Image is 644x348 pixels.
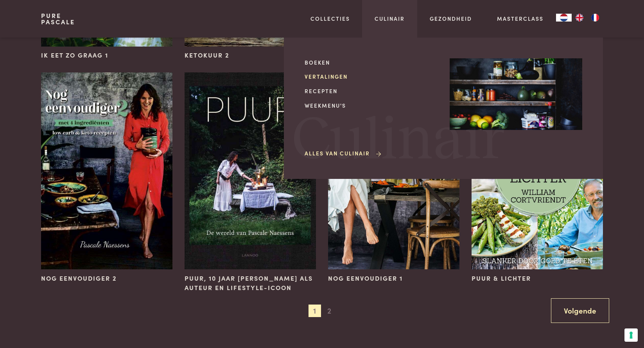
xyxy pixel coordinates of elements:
a: Culinair [375,14,405,23]
img: PUUR, 10 jaar Pascale Naessens als auteur en lifestyle-icoon [185,72,316,269]
span: Ik eet zo graag 1 [41,50,108,60]
img: Nog eenvoudiger 2 [41,72,172,269]
a: FR [587,14,603,22]
a: EN [572,14,587,22]
button: Uw voorkeuren voor toestemming voor trackingtechnologieën [624,328,638,342]
aside: Language selected: Nederlands [556,14,603,22]
span: 2 [323,305,335,317]
div: Language [556,14,572,22]
a: Volgende [551,298,609,323]
span: PUUR, 10 jaar [PERSON_NAME] als auteur en lifestyle-icoon [185,274,316,292]
a: PUUR, 10 jaar Pascale Naessens als auteur en lifestyle-icoon PUUR, 10 jaar [PERSON_NAME] als aute... [185,72,316,292]
ul: Language list [572,14,603,22]
a: Masterclass [497,14,544,23]
a: NL [556,14,572,22]
span: Puur & Lichter [472,274,531,283]
a: Recepten [305,87,437,95]
a: Boeken [305,58,437,67]
span: Ketokuur 2 [185,50,230,60]
a: Collecties [310,14,350,23]
a: Nog eenvoudiger 2 Nog eenvoudiger 2 [41,72,172,283]
a: Alles van Culinair [305,149,382,157]
a: Weekmenu's [305,101,437,110]
img: Culinair [450,58,582,130]
span: 1 [309,305,321,317]
a: Gezondheid [430,14,472,23]
span: Nog eenvoudiger 1 [328,274,403,283]
a: PurePascale [41,13,75,25]
a: Vertalingen [305,72,437,81]
span: Nog eenvoudiger 2 [41,274,117,283]
span: Culinair [292,111,505,171]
